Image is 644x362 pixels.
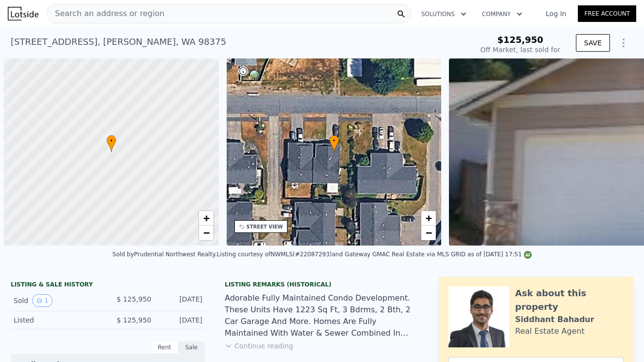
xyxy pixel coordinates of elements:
[329,136,339,145] span: •
[8,7,38,20] img: Lotside
[225,292,419,339] div: Adorable Fully Maintained Condo Development. These Units Have 1223 Sq Ft, 3 Bdrms, 2 Bth, 2 Car G...
[11,35,226,49] div: [STREET_ADDRESS] , [PERSON_NAME] , WA 98375
[199,211,214,226] a: Zoom in
[203,212,209,224] span: +
[14,294,100,307] div: Sold
[576,34,610,52] button: SAVE
[329,135,339,152] div: •
[524,251,532,259] img: NWMLS Logo
[117,316,151,324] span: $ 125,950
[421,226,436,240] a: Zoom out
[107,136,116,145] span: •
[159,315,202,325] div: [DATE]
[159,294,202,307] div: [DATE]
[117,295,151,303] span: $ 125,950
[178,341,205,354] div: Sale
[426,212,432,224] span: +
[413,5,474,23] button: Solutions
[107,135,116,152] div: •
[481,45,560,55] div: Off Market, last sold for
[199,226,214,240] a: Zoom out
[614,33,633,53] button: Show Options
[151,341,178,354] div: Rent
[515,325,585,337] div: Real Estate Agent
[426,227,432,239] span: −
[225,281,419,288] div: Listing Remarks (Historical)
[14,315,100,325] div: Listed
[112,251,217,258] div: Sold by Prudential Northwest Realty .
[225,341,293,351] button: Continue reading
[11,281,205,290] div: LISTING & SALE HISTORY
[32,294,53,307] button: View historical data
[217,251,532,258] div: Listing courtesy of NWMLS (#22087293) and Gateway GMAC Real Estate via MLS GRID as of [DATE] 17:51
[497,35,543,45] span: $125,950
[515,286,624,314] div: Ask about this property
[421,211,436,226] a: Zoom in
[578,5,636,22] a: Free Account
[534,9,578,19] a: Log In
[203,227,209,239] span: −
[515,314,594,325] div: Siddhant Bahadur
[247,223,283,230] div: STREET VIEW
[474,5,530,23] button: Company
[47,8,164,19] span: Search an address or region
